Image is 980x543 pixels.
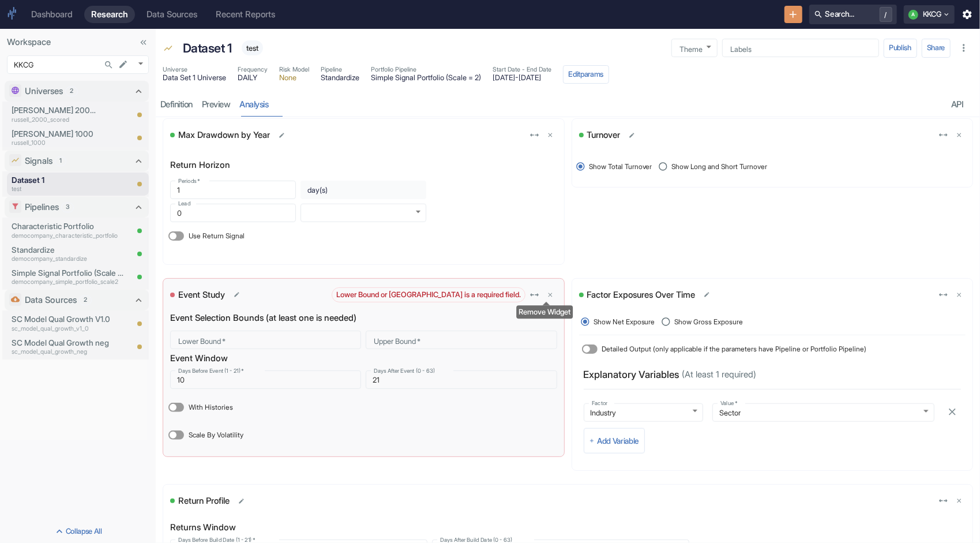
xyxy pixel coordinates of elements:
[197,93,235,117] a: preview
[147,9,197,20] div: Data Sources
[12,220,127,240] a: Characteristic Portfoliodemocompany_characteristic_portfolio
[209,6,282,23] a: Recent Reports
[55,156,66,166] span: 1
[24,6,80,23] a: Dashboard
[170,352,557,365] p: Event Window
[189,231,245,241] span: Use Return Signal
[301,181,426,199] div: day(s)
[587,130,623,140] div: Turnover
[12,138,96,148] p: russell_1000
[5,197,149,218] div: Pipelines3
[235,93,273,117] a: analysis
[80,295,91,305] span: 2
[216,9,275,20] div: Recent Reports
[231,289,243,301] button: Edit Widget Name
[321,65,359,74] span: Pipeline
[7,55,149,74] div: KKCG
[178,130,273,140] div: Max Drawdown by Year
[589,162,652,172] span: Show Total Turnover
[371,65,481,74] span: Portfolio Pipeline
[884,39,917,57] button: Publish
[951,99,964,110] div: API
[178,367,244,375] label: Days Before Event (1 - 21)
[579,159,776,175] div: position
[626,129,638,141] button: Edit Widget Name
[908,10,918,20] div: A
[371,74,481,82] span: Simple Signal Portfolio (Scale = 2)
[12,347,127,357] p: sc_model_qual_growth_neg
[62,203,73,212] span: 3
[170,312,557,324] p: Event Selection Bounds (at least one is needed)
[178,290,228,300] div: Event Study
[12,244,127,256] p: Standardize
[12,104,96,116] p: [PERSON_NAME] 2000 Scored
[5,290,149,310] div: Data Sources2
[12,267,127,279] p: Simple Signal Portfolio (Scale = 2)
[156,93,980,117] div: resource tabs
[140,6,204,23] a: Data Sources
[12,174,96,194] a: Dataset 1test
[544,289,557,301] button: delete
[922,39,951,57] button: Share
[242,44,263,53] span: test
[594,317,655,327] span: Show Net Exposure
[12,174,96,186] p: Dataset 1
[12,267,127,287] a: Simple Signal Portfolio (Scale = 2)democompany_simple_portfolio_scale2
[163,44,173,55] span: Signal
[25,85,63,98] p: Universes
[720,400,737,408] label: Value
[939,286,948,304] div: Set Full Width
[944,403,961,421] button: remove
[953,129,966,141] button: delete
[374,367,435,375] label: Days After Event (0 - 63)
[939,492,948,510] div: Set Full Width
[12,278,127,287] p: democompany_simple_portfolio_scale2
[12,220,127,232] p: Characteristic Portfolio
[180,36,235,60] div: Dataset 1
[904,5,955,24] button: AKKCG
[238,65,268,74] span: Frequency
[953,289,966,301] button: delete
[276,129,288,141] button: Edit Widget Name
[25,201,59,214] p: Pipelines
[587,290,698,300] div: Factor Exposures Over Time
[91,9,128,20] div: Research
[279,65,309,74] span: Risk Model
[183,39,232,58] p: Dataset 1
[530,286,539,304] div: Set Full Width
[12,337,127,349] p: SC Model Qual Growth neg
[160,99,193,110] div: Definition
[163,74,226,82] span: Data Set 1 Universe
[563,65,609,84] button: Editparams
[25,155,52,167] p: Signals
[7,36,149,48] p: Workspace
[178,200,190,208] label: Lead
[238,74,268,82] span: DAILY
[163,65,226,74] span: Universe
[189,402,233,413] span: With Histories
[332,290,525,299] span: Lower Bound or [GEOGRAPHIC_DATA] is a required field.
[321,74,359,82] span: Standardize
[953,495,966,507] button: delete
[584,428,645,454] button: Add Variable
[671,162,767,172] span: Show Long and Short Turnover
[12,128,96,140] p: [PERSON_NAME] 1000
[235,495,247,507] button: Edit Widget Name
[516,305,573,319] div: Remove Widget
[12,244,127,264] a: Standardizedemocompany_standardize
[12,128,96,148] a: [PERSON_NAME] 1000russell_1000
[170,159,557,171] p: Return Horizon
[674,317,743,327] span: Show Gross Exposure
[784,6,802,24] button: New Resource
[189,430,243,440] span: Scale By Volatility
[25,294,77,306] p: Data Sources
[2,522,153,541] button: Collapse All
[530,126,539,144] div: Set Full Width
[279,74,309,82] span: None
[712,403,934,422] div: Sector
[12,115,96,125] p: russell_2000_scored
[66,87,77,96] span: 2
[170,521,689,534] p: Returns Window
[136,35,151,50] button: Collapse Sidebar
[682,368,757,381] p: (At least 1 required)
